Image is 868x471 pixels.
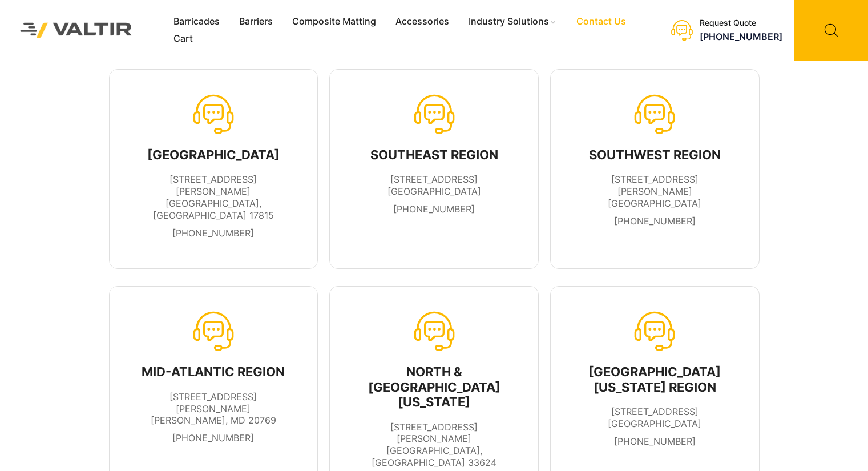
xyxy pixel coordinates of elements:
[608,406,701,429] span: [STREET_ADDRESS] [GEOGRAPHIC_DATA]
[370,147,498,162] div: SOUTHEAST REGION
[575,147,735,162] div: SOUTHWEST REGION
[700,18,782,28] div: Request Quote
[151,391,276,426] span: [STREET_ADDRESS][PERSON_NAME] [PERSON_NAME], MD 20769
[387,174,481,197] span: [STREET_ADDRESS] [GEOGRAPHIC_DATA]
[608,174,701,209] span: [STREET_ADDRESS][PERSON_NAME] [GEOGRAPHIC_DATA]
[282,13,386,30] a: Composite Matting
[459,13,567,30] a: Industry Solutions
[153,174,274,220] span: [STREET_ADDRESS][PERSON_NAME] [GEOGRAPHIC_DATA], [GEOGRAPHIC_DATA] 17815
[229,13,282,30] a: Barriers
[614,215,696,227] a: [PHONE_NUMBER]
[134,364,294,379] div: MID-ATLANTIC REGION
[9,11,144,49] img: Valtir Rentals
[700,31,782,42] a: [PHONE_NUMBER]
[567,13,636,30] a: Contact Us
[614,436,696,447] a: [PHONE_NUMBER]
[354,364,514,409] div: NORTH & [GEOGRAPHIC_DATA][US_STATE]
[164,13,229,30] a: Barricades
[164,30,203,47] a: Cart
[575,364,735,394] div: [GEOGRAPHIC_DATA][US_STATE] REGION
[134,147,294,162] div: [GEOGRAPHIC_DATA]
[386,13,459,30] a: Accessories
[172,432,254,444] a: [PHONE_NUMBER]
[172,227,254,239] a: [PHONE_NUMBER]
[372,421,496,468] span: [STREET_ADDRESS][PERSON_NAME] [GEOGRAPHIC_DATA], [GEOGRAPHIC_DATA] 33624
[393,203,475,215] a: [PHONE_NUMBER]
